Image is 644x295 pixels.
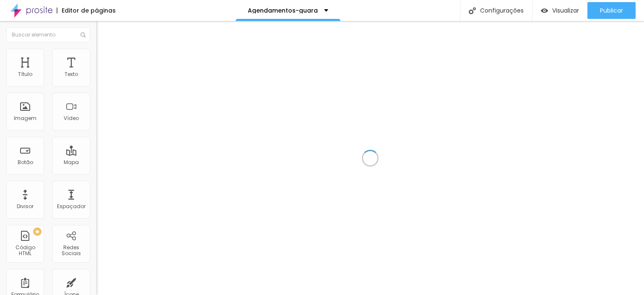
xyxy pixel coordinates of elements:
input: Buscar elemento [6,27,90,42]
button: Publicar [587,2,636,19]
p: Agendamentos-guara [248,8,318,13]
img: Icone [469,7,476,14]
img: Icone [80,32,86,37]
button: Visualizar [532,2,587,19]
img: view-1.svg [541,7,548,14]
div: Botão [18,159,33,165]
div: Vídeo [64,115,79,121]
span: Publicar [600,7,623,14]
div: Imagem [14,115,36,121]
span: Visualizar [552,7,579,14]
div: Editor de páginas [57,8,116,13]
div: Título [18,71,32,77]
div: Texto [65,71,78,77]
div: Redes Sociais [55,245,88,257]
div: Espaçador [57,204,86,209]
div: Código HTML [8,245,42,257]
div: Divisor [17,204,34,209]
div: Mapa [64,159,79,165]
